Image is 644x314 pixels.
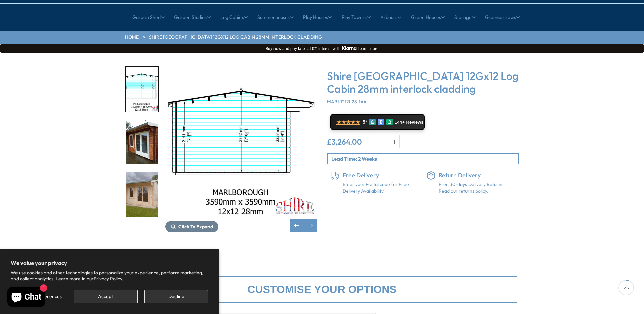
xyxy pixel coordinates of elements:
a: HOME [125,34,139,41]
h2: We value your privacy [11,260,208,266]
a: Arbours [380,9,401,26]
p: Lead Time: 2 Weeks [331,155,518,162]
div: 4 / 18 [125,66,159,112]
div: Previous slide [290,219,303,232]
a: Storage [454,9,476,26]
p: We use cookies and other technologies to personalize your experience, perform marketing, and coll... [11,270,208,282]
h6: Free Delivery [343,171,420,179]
span: 144+ [395,120,405,125]
h6: Return Delivery [439,171,516,179]
p: Free 30-days Delivery Returns, Read our returns policy. [439,181,516,194]
a: ★★★★★ 5* G E R 144+ Reviews [330,114,425,130]
a: Shire [GEOGRAPHIC_DATA] 12Gx12 Log Cabin 28mm interlock cladding [149,34,322,41]
a: Summerhouses [257,9,294,26]
h3: Shire [GEOGRAPHIC_DATA] 12Gx12 Log Cabin 28mm interlock cladding [327,69,519,95]
a: Log Cabins [220,9,248,26]
a: Garden Shed [132,9,165,26]
a: Play Houses [303,9,332,26]
button: Accept [74,290,137,303]
span: Click To Expand [178,224,213,230]
img: 12x12MarlboroughINTERNALSMMFT28mmTEMP_b500e6bf-b96f-4bf6-bd0c-ce66061d0bad_200x200.jpg [126,67,158,112]
ins: £3,264.00 [327,138,362,146]
div: G [369,119,376,125]
button: Decline [144,290,208,303]
a: Play Towers [342,9,371,26]
div: Next slide [303,219,317,232]
inbox-online-store-chat: Shopify online store chat [5,287,47,309]
div: 6 / 18 [125,171,159,218]
a: Green Houses [411,9,445,26]
span: Reviews [406,120,424,125]
div: 4 / 18 [165,66,317,232]
span: MARL1212L28-1AA [327,99,367,105]
a: Enter your Postal code for Free Delivery Availability [343,181,420,194]
div: E [378,119,384,125]
button: Click To Expand [165,221,218,232]
a: Groundscrews [485,9,520,26]
div: R [386,119,393,125]
a: Garden Studios [174,9,211,26]
a: Privacy Policy. [94,276,123,282]
div: 5 / 18 [125,119,159,165]
img: Shire Marlborough 12Gx12 Log Cabin 28mm interlock cladding - Best Shed [165,66,317,218]
img: Marlborough1_4_-Recovered_18336190-6dc7-4baa-9a4f-86e05c165265_200x200.jpg [126,172,158,217]
span: ★★★★★ [336,119,360,125]
img: Marlborough_10_1e98dceb-b9ae-4974-b486-e44e24d09539_200x200.jpg [126,120,158,164]
div: Customise your options [127,276,517,303]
